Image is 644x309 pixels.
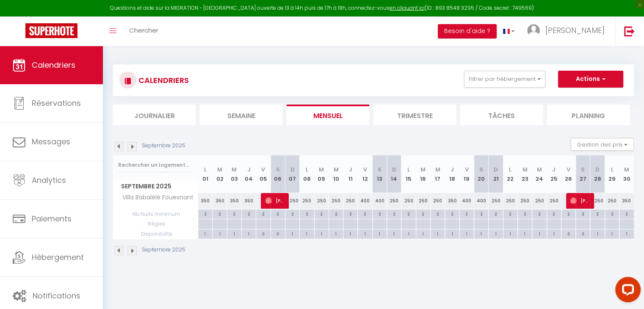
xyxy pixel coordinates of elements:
[300,155,314,193] th: 08
[619,155,634,193] th: 30
[198,155,213,193] th: 01
[349,166,352,174] abbr: J
[489,229,503,237] div: 1
[343,210,357,218] div: 2
[567,166,570,174] abbr: V
[619,193,634,209] div: 350
[118,157,193,173] input: Rechercher un logement...
[256,155,271,193] th: 05
[142,142,185,150] p: Septembre 2025
[494,166,498,174] abbr: D
[431,193,445,209] div: 250
[605,193,619,209] div: 250
[213,155,227,193] th: 02
[503,155,517,193] th: 22
[522,166,528,174] abbr: M
[431,155,445,193] th: 17
[113,105,196,125] li: Journalier
[200,105,282,125] li: Semaine
[619,210,634,218] div: 2
[290,166,295,174] abbr: D
[547,193,561,209] div: 250
[242,210,256,218] div: 2
[32,136,70,147] span: Messages
[537,166,542,174] abbr: M
[32,252,84,262] span: Hébergement
[256,229,270,237] div: 0
[503,210,517,218] div: 2
[576,155,590,193] th: 27
[445,229,459,237] div: 1
[576,210,590,218] div: 2
[527,24,540,37] img: ...
[552,166,556,174] abbr: J
[503,193,517,209] div: 250
[217,166,222,174] abbr: M
[315,229,329,237] div: 1
[416,193,430,209] div: 250
[358,193,372,209] div: 400
[329,229,343,237] div: 1
[489,210,503,218] div: 2
[329,210,343,218] div: 2
[32,98,81,108] span: Réservations
[271,210,285,218] div: 2
[460,105,543,125] li: Tâches
[438,24,497,39] button: Besoin d'aide ?
[378,166,381,174] abbr: S
[213,229,227,237] div: 1
[509,166,511,174] abbr: L
[232,166,237,174] abbr: M
[285,229,299,237] div: 1
[517,155,532,193] th: 23
[115,193,196,202] span: Villa Babalélé Fouesnant
[459,155,474,193] th: 19
[129,26,158,35] span: Chercher
[532,155,547,193] th: 24
[198,210,212,218] div: 2
[420,166,426,174] abbr: M
[390,4,425,11] a: en cliquant ici
[619,229,634,237] div: 1
[213,193,227,209] div: 350
[315,210,329,218] div: 2
[407,166,410,174] abbr: L
[464,71,545,88] button: Filtrer par hébergement
[227,155,241,193] th: 03
[113,219,198,229] span: Règles
[465,166,469,174] abbr: V
[213,210,227,218] div: 2
[329,155,343,193] th: 10
[459,193,474,209] div: 400
[416,229,430,237] div: 1
[518,210,532,218] div: 2
[242,229,256,237] div: 1
[32,213,72,224] span: Paiements
[123,17,165,46] a: Chercher
[387,193,401,209] div: 250
[517,193,532,209] div: 250
[300,193,314,209] div: 250
[605,229,619,237] div: 1
[256,210,270,218] div: 2
[227,193,241,209] div: 350
[358,229,372,237] div: 1
[590,155,605,193] th: 28
[532,229,546,237] div: 1
[363,166,367,174] abbr: V
[605,155,619,193] th: 29
[271,155,285,193] th: 06
[558,71,623,88] button: Actions
[300,229,314,237] div: 1
[261,166,265,174] abbr: V
[198,193,213,209] div: 350
[314,193,329,209] div: 250
[142,246,185,254] p: Septembre 2025
[401,210,415,218] div: 2
[576,229,590,237] div: 0
[343,155,358,193] th: 11
[545,25,605,36] span: [PERSON_NAME]
[624,26,635,36] img: logout
[532,193,547,209] div: 250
